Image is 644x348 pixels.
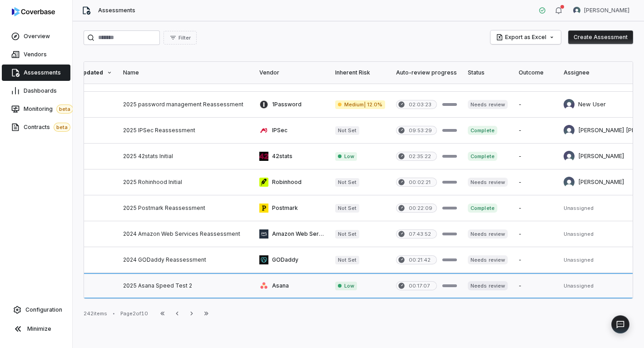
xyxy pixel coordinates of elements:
td: - [513,273,558,299]
a: Contractsbeta [2,119,70,135]
div: Status [468,69,507,76]
a: Overview [2,28,70,45]
img: New User avatar [564,99,575,110]
div: 242 items [84,310,107,317]
td: - [513,195,558,221]
img: logo-D7KZi-bG.svg [12,7,55,16]
button: Create Assessment [568,30,633,44]
span: [PERSON_NAME] [584,7,629,14]
a: Dashboards [2,83,70,99]
td: - [513,221,558,247]
div: Inherent Risk [335,69,385,76]
div: Auto-review progress [396,69,457,76]
td: - [513,144,558,169]
span: Minimize [27,325,51,333]
div: Vendor [259,69,324,76]
a: Configuration [4,302,69,318]
a: Monitoringbeta [2,101,70,117]
td: - [513,169,558,195]
span: Overview [24,33,50,40]
span: Dashboards [24,87,57,94]
button: Minimize [4,320,69,338]
td: - [513,118,558,144]
span: Configuration [25,306,62,313]
div: Last updated [66,69,112,76]
button: Danny Higdon avatar[PERSON_NAME] [568,4,635,17]
span: beta [54,123,70,132]
td: - [513,247,558,273]
span: Contracts [24,123,70,132]
img: Amanda Pettenati avatar [564,151,575,162]
span: Assessments [24,69,61,76]
div: • [113,310,115,317]
span: beta [56,104,73,114]
img: Lili Jiang avatar [564,177,575,188]
span: Assessments [98,7,135,14]
button: Export as Excel [490,30,561,44]
button: Filter [163,31,197,45]
a: Assessments [2,65,70,81]
a: Vendors [2,46,70,63]
div: Outcome [519,69,553,76]
span: Filter [178,35,191,41]
div: Page 2 of 10 [120,310,148,317]
img: Kuria Nganga avatar [564,125,575,136]
td: - [513,92,558,118]
img: Danny Higdon avatar [573,7,580,14]
div: Name [123,69,248,76]
span: Vendors [24,51,47,58]
span: Monitoring [24,104,73,114]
